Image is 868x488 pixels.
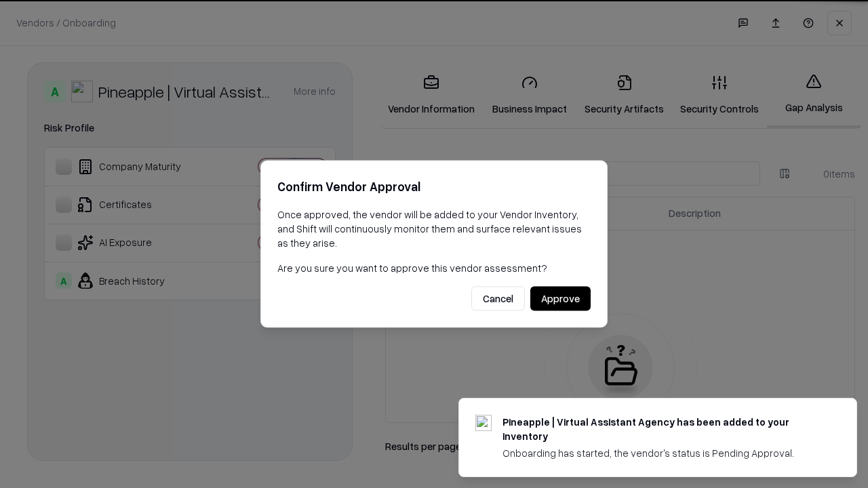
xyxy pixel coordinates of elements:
button: Cancel [471,287,525,311]
p: Are you sure you want to approve this vendor assessment? [277,261,591,275]
button: Approve [530,287,591,311]
div: Pineapple | Virtual Assistant Agency has been added to your inventory [502,415,824,443]
div: Onboarding has started, the vendor's status is Pending Approval. [502,446,824,460]
h2: Confirm Vendor Approval [277,177,591,197]
img: trypineapple.com [475,415,492,431]
p: Once approved, the vendor will be added to your Vendor Inventory, and Shift will continuously mon... [277,207,591,250]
